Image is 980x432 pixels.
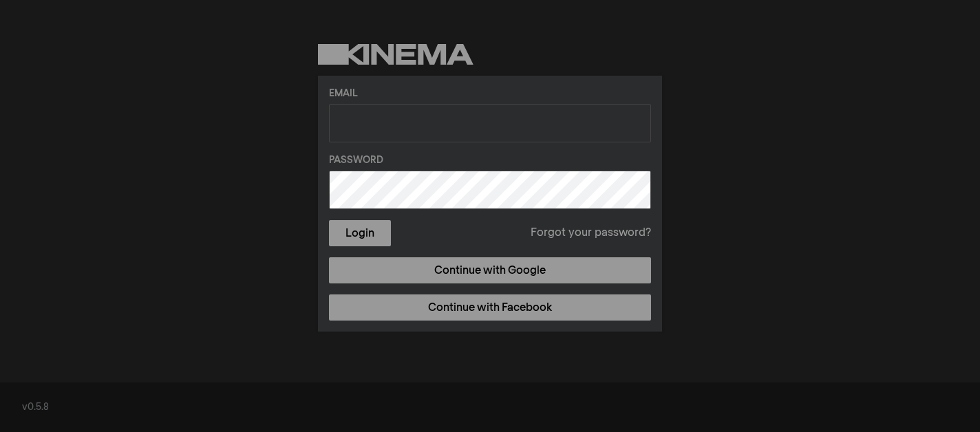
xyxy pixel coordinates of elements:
[531,225,651,241] a: Forgot your password?
[22,400,958,415] div: v0.5.8
[329,87,651,101] label: Email
[329,257,651,283] a: Continue with Google
[329,153,651,168] label: Password
[329,220,391,246] button: Login
[329,294,651,321] a: Continue with Facebook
